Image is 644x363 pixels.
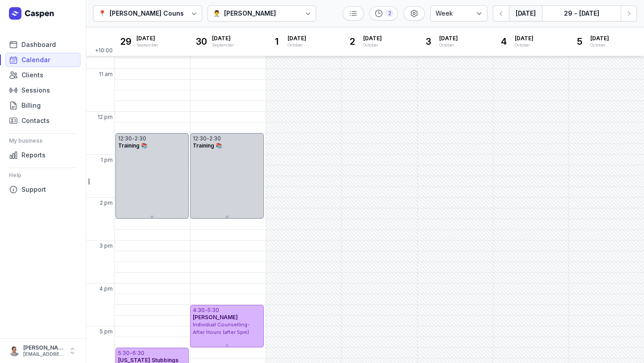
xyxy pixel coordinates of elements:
[135,135,146,142] div: 2:30
[21,85,50,96] span: Sessions
[21,39,56,50] span: Dashboard
[118,135,132,142] div: 12:30
[9,134,77,148] div: My business
[21,150,46,160] span: Reports
[386,10,393,17] div: 2
[136,42,158,48] div: September
[207,135,209,142] div: -
[208,307,219,314] div: 5:30
[99,71,113,78] span: 11 am
[193,142,222,149] span: Training 📚
[515,35,534,42] span: [DATE]
[9,346,20,356] img: User profile image
[21,100,41,111] span: Billing
[345,34,360,49] div: 2
[119,34,133,49] div: 29
[363,35,382,42] span: [DATE]
[97,114,113,121] span: 12 pm
[23,351,64,358] div: [EMAIL_ADDRESS][DOMAIN_NAME]
[130,350,132,357] div: -
[21,184,46,195] span: Support
[98,8,106,19] div: 📍
[193,135,207,142] div: 12:30
[439,35,458,42] span: [DATE]
[209,135,221,142] div: 2:30
[205,307,208,314] div: -
[132,135,135,142] div: -
[270,34,284,49] div: 1
[509,5,542,21] button: [DATE]
[363,42,382,48] div: October
[288,35,306,42] span: [DATE]
[132,350,144,357] div: 6:30
[213,8,220,19] div: 👨‍⚕️
[99,242,113,249] span: 3 pm
[101,156,113,164] span: 1 pm
[95,47,114,56] span: +10:00
[515,42,534,48] div: October
[118,142,148,149] span: Training 📚
[193,307,205,314] div: 4:30
[572,34,587,49] div: 5
[9,168,77,182] div: Help
[118,350,130,357] div: 5:30
[212,42,234,48] div: September
[590,42,609,48] div: October
[497,34,511,49] div: 4
[21,55,50,65] span: Calendar
[100,199,113,207] span: 2 pm
[21,115,50,126] span: Contacts
[23,344,64,351] div: [PERSON_NAME]
[110,8,201,19] div: [PERSON_NAME] Counselling
[288,42,306,48] div: October
[212,35,234,42] span: [DATE]
[224,8,276,19] div: [PERSON_NAME]
[590,35,609,42] span: [DATE]
[21,70,43,80] span: Clients
[100,328,113,335] span: 5 pm
[193,314,238,321] span: [PERSON_NAME]
[136,35,158,42] span: [DATE]
[439,42,458,48] div: October
[99,285,113,292] span: 4 pm
[193,321,250,335] span: Individual Counselling- After Hours (after 5pm)
[421,34,436,49] div: 3
[194,34,208,49] div: 30
[542,5,621,21] button: 29 - [DATE]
